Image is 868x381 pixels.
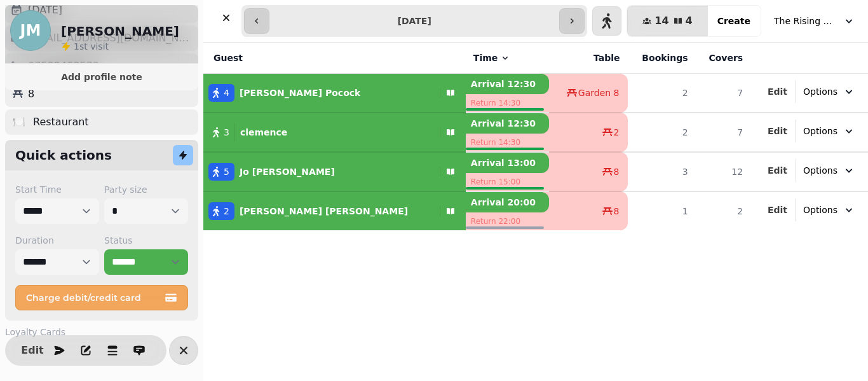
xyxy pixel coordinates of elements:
[614,165,620,178] span: 8
[33,114,89,130] p: Restaurant
[768,164,787,177] button: Edit
[578,87,620,99] span: Garden 8
[240,126,287,139] p: clemence
[5,326,65,338] span: Loyalty Cards
[614,205,620,218] span: 8
[25,345,40,356] span: Edit
[614,126,620,139] span: 2
[768,125,787,137] button: Edit
[628,113,696,152] td: 2
[224,165,229,178] span: 5
[20,73,183,81] span: Add profile note
[240,165,335,178] p: Jo [PERSON_NAME]
[696,191,751,230] td: 2
[203,117,466,148] button: 3 clemence
[240,205,408,218] p: [PERSON_NAME] [PERSON_NAME]
[104,183,188,196] label: Party size
[696,43,751,74] th: Covers
[466,173,550,191] p: Return 15:00
[768,204,787,216] button: Edit
[61,22,179,40] h2: [PERSON_NAME]
[654,16,668,26] span: 14
[707,6,761,36] button: Create
[203,156,466,187] button: 5Jo [PERSON_NAME]
[466,74,550,94] p: Arrival 12:30
[13,114,25,130] p: 🍽️
[240,87,360,99] p: [PERSON_NAME] Pocock
[15,234,99,247] label: Duration
[768,85,787,98] button: Edit
[628,74,696,113] td: 2
[10,69,193,85] button: Add profile note
[74,41,79,52] span: 1
[717,17,750,25] span: Create
[774,15,837,27] span: The Rising Sun
[796,198,863,221] button: Options
[768,127,787,135] span: Edit
[224,126,229,139] span: 3
[796,80,863,103] button: Options
[15,183,99,196] label: Start Time
[696,113,751,152] td: 7
[549,43,627,74] th: Table
[466,192,550,212] p: Arrival 20:00
[466,113,550,134] p: Arrival 12:30
[796,120,863,142] button: Options
[466,134,550,151] p: Return 14:30
[803,204,837,216] span: Options
[473,52,510,64] button: Time
[768,166,787,175] span: Edit
[686,16,693,26] span: 4
[473,52,498,64] span: Time
[796,159,863,182] button: Options
[203,43,466,74] th: Guest
[224,87,229,99] span: 4
[768,87,787,96] span: Edit
[224,205,229,218] span: 2
[15,285,188,310] button: Charge debit/credit card
[803,85,837,98] span: Options
[766,10,863,32] button: The Rising Sun
[203,78,466,108] button: 4[PERSON_NAME] Pocock
[803,125,837,137] span: Options
[466,153,550,173] p: Arrival 13:00
[20,23,41,38] span: JM
[15,146,112,164] h2: Quick actions
[628,152,696,191] td: 3
[627,6,707,36] button: 144
[628,191,696,230] td: 1
[466,212,550,230] p: Return 22:00
[20,338,45,363] button: Edit
[768,205,787,214] span: Edit
[79,41,90,52] span: st
[26,293,162,302] span: Charge debit/credit card
[628,43,696,74] th: Bookings
[74,40,109,53] p: visit
[696,152,751,191] td: 12
[696,74,751,113] td: 7
[28,87,34,102] p: 8
[104,234,188,247] label: Status
[803,164,837,177] span: Options
[203,196,466,226] button: 2[PERSON_NAME] [PERSON_NAME]
[466,94,550,112] p: Return 14:30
